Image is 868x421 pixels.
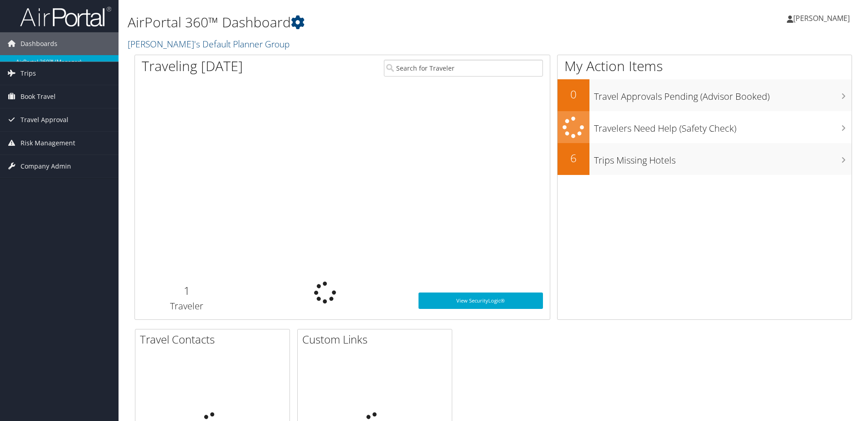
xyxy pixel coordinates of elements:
span: [PERSON_NAME] [793,13,850,23]
img: airportal-logo.png [20,6,111,27]
h3: Trips Missing Hotels [594,149,852,167]
span: Trips [21,62,36,85]
h2: 0 [558,87,589,102]
h2: 6 [558,150,589,166]
h2: Travel Contacts [140,332,289,347]
h1: My Action Items [558,56,852,76]
h2: 1 [142,283,232,298]
a: [PERSON_NAME] [787,5,859,32]
h3: Traveler [142,300,232,313]
a: Travelers Need Help (Safety Check) [558,111,852,144]
span: Dashboards [21,32,57,55]
h1: Traveling [DATE] [142,56,243,76]
span: Company Admin [21,155,71,178]
h3: Travel Approvals Pending (Advisor Booked) [594,86,852,103]
h1: AirPortal 360™ Dashboard [128,13,615,32]
h2: Custom Links [302,332,452,347]
span: Risk Management [21,132,75,154]
span: Travel Approval [21,108,68,131]
a: View SecurityLogic® [418,293,543,309]
a: [PERSON_NAME]'s Default Planner Group [128,38,292,50]
h3: Travelers Need Help (Safety Check) [594,118,852,135]
a: 0Travel Approvals Pending (Advisor Booked) [558,79,852,111]
input: Search for Traveler [384,60,543,77]
a: 6Trips Missing Hotels [558,143,852,175]
span: Book Travel [21,85,56,108]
